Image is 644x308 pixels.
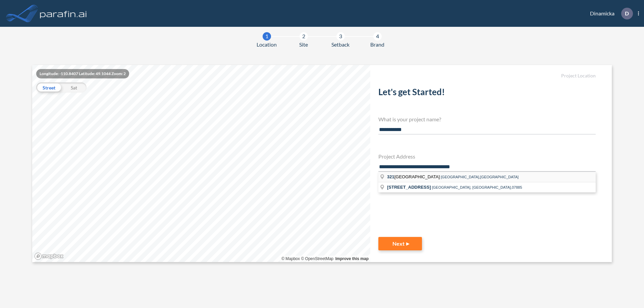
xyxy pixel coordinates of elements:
span: Location [257,41,277,49]
div: 2 [300,32,308,41]
h4: Project Address [378,153,596,160]
span: Brand [370,41,384,49]
a: Mapbox [281,256,300,261]
h4: What is your project name? [378,116,596,122]
div: 4 [373,32,382,41]
span: [STREET_ADDRESS] [387,185,431,190]
a: Mapbox homepage [34,252,64,260]
h2: Let's get Started! [378,87,596,100]
canvas: Map [32,65,370,262]
h5: Project Location [378,73,596,79]
a: OpenStreetMap [301,256,333,261]
div: 3 [336,32,345,41]
p: D [625,10,629,16]
a: Improve this map [335,256,369,261]
div: 1 [263,32,271,41]
span: [GEOGRAPHIC_DATA] [387,174,441,179]
img: logo [39,7,88,20]
span: [GEOGRAPHIC_DATA],[GEOGRAPHIC_DATA] [441,175,519,179]
div: Sat [61,82,87,93]
button: Next [378,237,422,250]
div: Street [36,82,61,93]
span: 321 [387,174,394,179]
div: Dinamicka [580,8,639,19]
div: Longitude: -110.8407 Latitude: 49.1044 Zoom: 2 [36,69,129,78]
span: [GEOGRAPHIC_DATA], [GEOGRAPHIC_DATA],07885 [432,185,522,189]
span: Site [299,41,308,49]
span: Setback [331,41,350,49]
